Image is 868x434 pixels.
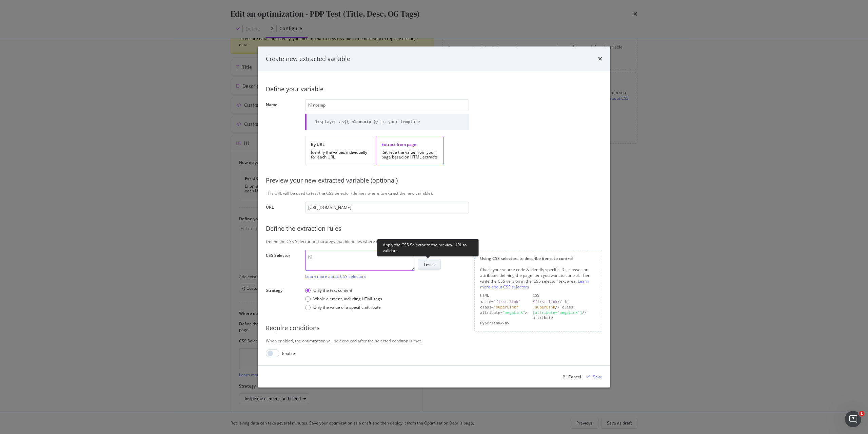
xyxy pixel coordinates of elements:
div: // attribute [533,310,596,321]
div: Preview your new extracted variable (optional) [266,176,602,185]
div: Retrieve the value from your page based on HTML extracts [381,150,438,159]
div: [attribute='megaLink'] [533,310,582,315]
a: Learn more about CSS selectors [305,273,366,279]
div: // class [533,305,596,310]
div: This URL will be used to test the CSS Selector (defines where to extract the new variable). [266,190,602,196]
div: Extract from page [381,141,438,147]
div: Cancel [568,374,581,380]
div: Whole element, including HTML tags [313,296,382,302]
div: attribute= > [480,310,527,321]
div: <a id= [480,299,527,305]
div: Test it [423,262,435,267]
div: Only the value of a specific attribute [313,304,381,310]
div: Save [593,374,602,380]
div: Hyperlink</a> [480,321,527,326]
div: Apply the CSS Selector to the preview URL to validate. [377,239,479,257]
label: Strategy [266,287,300,311]
button: Save [584,371,602,382]
div: Enable [282,351,295,356]
div: HTML [480,293,527,298]
div: times [598,55,602,63]
span: 1 [859,411,864,416]
div: "megaLink" [502,310,525,315]
button: Test it [418,259,441,270]
div: Define the CSS Selector and strategy that identifies where to extract the variable from your page. [266,239,602,244]
a: Learn more about CSS selectors [480,278,589,290]
div: Define the extraction rules [266,224,602,233]
div: Whole element, including HTML tags [305,296,382,302]
label: CSS Selector [266,252,300,278]
label: URL [266,204,300,212]
div: #first-link [533,300,557,304]
div: // id [533,299,596,305]
div: "first-link" [494,300,520,304]
div: CSS [533,293,596,298]
div: Require conditions [266,324,602,333]
div: Displayed as in your template [315,119,420,125]
div: Identify the values individually for each URL [311,150,367,159]
b: {{ h1nosnip }} [344,119,378,124]
label: Name [266,102,300,129]
div: "superLink" [494,305,518,309]
div: Create new extracted variable [266,55,350,63]
div: Only the text content [313,287,352,293]
div: class= [480,305,527,310]
iframe: Intercom live chat [845,411,861,427]
input: https://www.example.com [305,202,469,213]
div: Only the value of a specific attribute [305,304,382,310]
div: Using CSS selectors to describe items to control [480,256,596,261]
textarea: h1 [305,250,415,271]
div: By URL [311,141,367,147]
div: Only the text content [305,287,382,293]
div: When enabled, the optimization will be executed after the selected conditon is met. [266,338,602,344]
div: Define your variable [266,85,602,94]
div: Check your source code & identify specific IDs, classes or attributes defining the page item you ... [480,267,596,290]
div: modal [258,46,610,388]
div: .superLink [533,305,555,309]
button: Cancel [560,371,581,382]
